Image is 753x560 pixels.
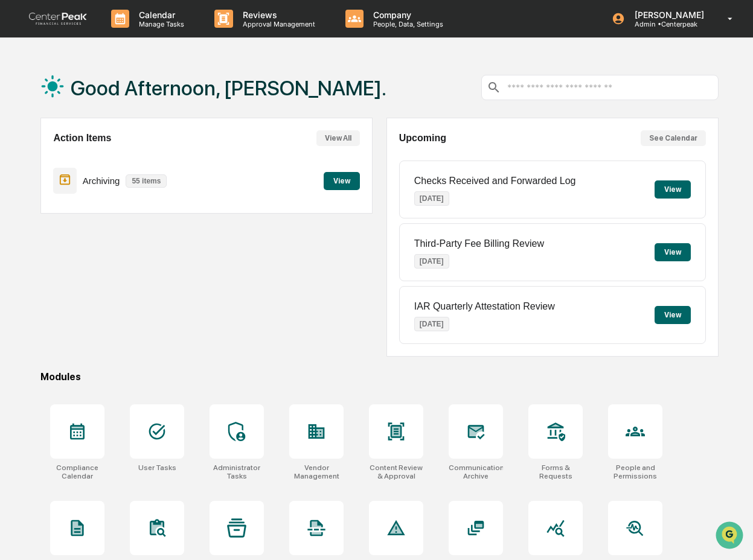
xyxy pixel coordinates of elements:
[41,92,198,104] div: Start new chat
[7,147,83,169] a: 🖐️Preclearance
[29,13,87,25] img: logo
[399,133,446,144] h2: Upcoming
[528,463,583,480] div: Forms & Requests
[126,174,167,188] p: 55 items
[414,191,449,206] p: [DATE]
[449,463,503,480] div: Communications Archive
[316,130,360,146] button: View All
[88,153,97,163] div: 🗄️
[12,176,22,186] div: 🔎
[41,104,153,114] div: We're available if you need us!
[625,10,710,20] p: [PERSON_NAME]
[655,243,691,261] button: View
[364,10,449,20] p: Company
[414,176,576,186] p: Checks Received and Forwarded Log
[414,317,449,331] p: [DATE]
[655,180,691,199] button: View
[324,174,360,186] a: View
[364,20,449,28] p: People, Data, Settings
[210,463,264,480] div: Administrator Tasks
[12,25,220,45] p: How can we help?
[83,176,120,186] p: Archiving
[138,463,176,472] div: User Tasks
[53,133,111,144] h2: Action Items
[100,152,150,164] span: Attestations
[369,463,423,480] div: Content Review & Approval
[233,20,321,28] p: Approval Management
[414,238,544,249] p: Third-Party Fee Billing Review
[414,254,449,269] p: [DATE]
[233,10,321,20] p: Reviews
[12,92,34,114] img: 1746055101610-c473b297-6a78-478c-a979-82029cc54cd1
[24,152,78,164] span: Preclearance
[24,175,76,187] span: Data Lookup
[129,20,190,28] p: Manage Tasks
[120,205,146,214] span: Pylon
[83,147,155,169] a: 🗄️Attestations
[324,172,360,190] button: View
[12,153,22,163] div: 🖐️
[205,96,220,110] button: Start new chat
[655,306,691,324] button: View
[71,76,386,100] h1: Good Afternoon, [PERSON_NAME].
[50,463,104,480] div: Compliance Calendar
[7,170,81,192] a: 🔎Data Lookup
[85,204,146,214] a: Powered byPylon
[641,130,706,146] button: See Calendar
[714,520,747,553] iframe: Open customer support
[289,463,344,480] div: Vendor Management
[625,20,710,28] p: Admin • Centerpeak
[129,10,190,20] p: Calendar
[414,301,555,312] p: IAR Quarterly Attestation Review
[608,463,662,480] div: People and Permissions
[40,371,718,383] div: Modules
